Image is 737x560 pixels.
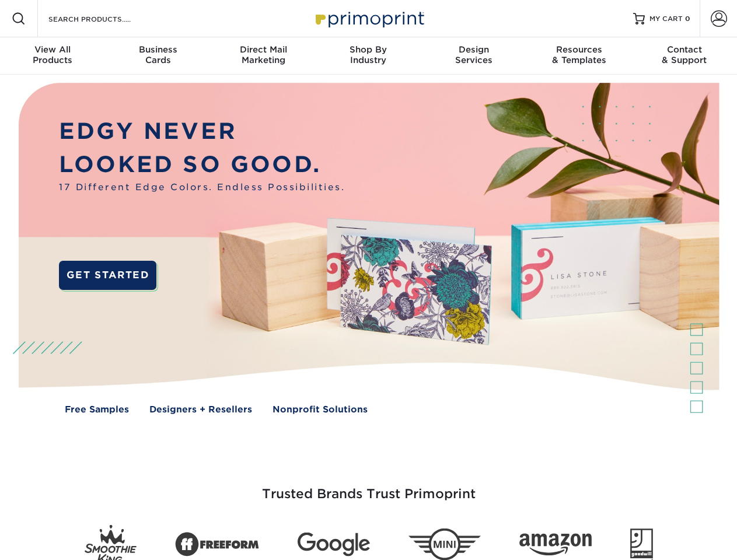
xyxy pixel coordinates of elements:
a: Designers + Resellers [149,403,252,416]
span: Direct Mail [211,44,316,55]
img: Goodwill [630,528,653,560]
input: SEARCH PRODUCTS..... [47,12,161,26]
a: Nonprofit Solutions [273,403,368,416]
span: 0 [685,15,690,23]
a: Direct MailMarketing [211,37,316,75]
span: 17 Different Edge Colors. Endless Possibilities. [59,181,345,194]
span: Design [421,44,526,55]
a: BusinessCards [105,37,210,75]
a: Free Samples [65,403,129,416]
img: Google [298,533,370,556]
span: Business [105,44,210,55]
a: DesignServices [421,37,526,75]
a: Shop ByIndustry [316,37,421,75]
span: Shop By [316,44,421,55]
a: Contact& Support [632,37,737,75]
a: Resources& Templates [526,37,631,75]
h3: Trusted Brands Trust Primoprint [27,459,710,516]
div: Cards [105,44,210,65]
img: Amazon [519,534,592,556]
span: Resources [526,44,631,55]
p: EDGY NEVER [59,115,345,148]
div: & Templates [526,44,631,65]
div: & Support [632,44,737,65]
img: Primoprint [310,6,427,31]
span: MY CART [649,14,683,24]
div: Marketing [211,44,316,65]
div: Services [421,44,526,65]
a: GET STARTED [59,261,156,290]
span: Contact [632,44,737,55]
div: Industry [316,44,421,65]
p: LOOKED SO GOOD. [59,148,345,181]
